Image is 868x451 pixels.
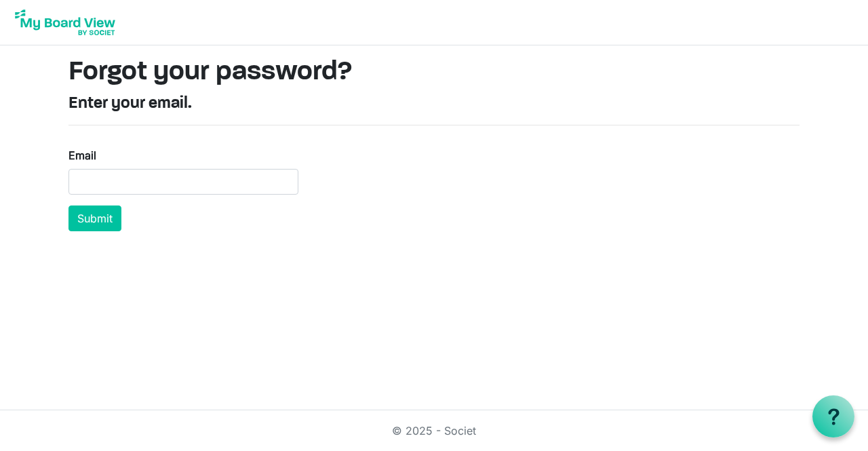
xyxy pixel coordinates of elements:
[68,56,800,89] h1: Forgot your password?
[68,205,121,231] button: Submit
[68,94,800,114] h4: Enter your email.
[68,147,96,163] label: Email
[392,424,476,437] a: © 2025 - Societ
[11,5,119,39] img: My Board View Logo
